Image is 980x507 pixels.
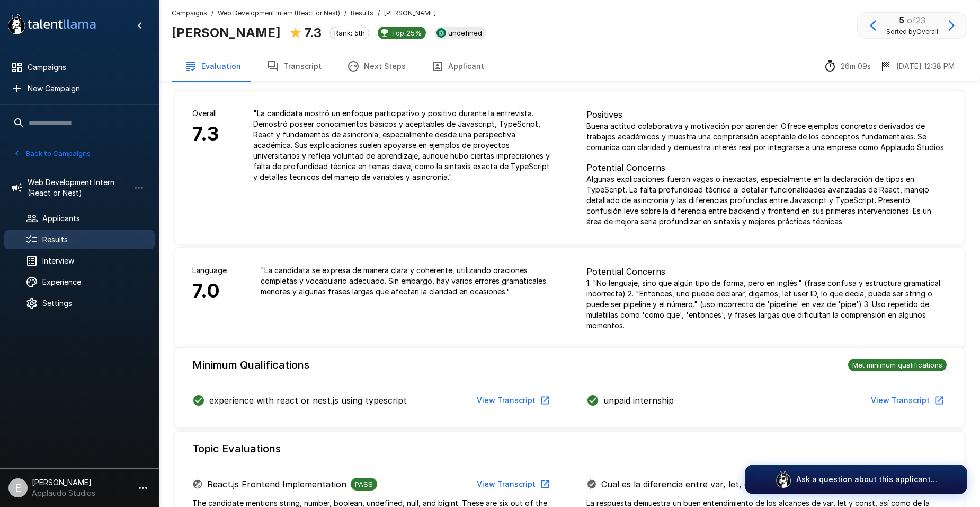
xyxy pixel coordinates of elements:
p: 1. "No lenguaje, sino que algún tipo de forma, pero en inglés." (frase confusa y estructura grama... [586,278,947,331]
b: 7.3 [304,25,322,40]
h6: Minimum Qualifications [192,356,309,373]
span: undefined [444,29,486,37]
span: / [211,8,213,19]
p: Algunas explicaciones fueron vagas o inexactas, especialmente en la declaración de tipos en TypeS... [586,174,947,227]
p: Buena actitud colaborativa y motivación por aprender. Ofrece ejemplos concretos derivados de trab... [586,121,947,153]
span: Top 25% [387,29,426,37]
span: Met minimum qualifications [848,361,947,369]
div: View profile in SmartRecruiters [434,27,486,39]
p: Cual es la diferencia entre var, let, const [601,478,768,491]
p: " La candidata mostró un enfoque participativo y positivo durante la entrevista. Demostró poseer ... [253,108,553,182]
p: Ask a question about this applicant... [796,474,937,485]
span: Rank: 5th [331,29,369,37]
button: Ask a question about this applicant... [745,465,967,494]
span: Sorted by Overall [886,27,938,37]
img: logo_glasses@2x.png [775,471,792,488]
button: Transcript [254,51,334,81]
u: Campaigns [172,9,207,17]
button: View Transcript [473,391,553,410]
p: Positives [586,108,947,121]
span: [PERSON_NAME] [384,8,436,19]
span: of 23 [907,15,925,25]
p: " La candidata se expresa de manera clara y coherente, utilizando oraciones completas y vocabular... [261,265,553,297]
span: / [378,8,380,19]
h6: Topic Evaluations [192,440,281,457]
p: experience with react or nest.js using typescript [209,394,407,407]
button: View Transcript [867,391,947,410]
button: Next Steps [334,51,418,81]
img: smartrecruiters_logo.jpeg [436,28,446,38]
span: / [344,8,346,19]
h6: 7.3 [192,119,219,150]
button: Evaluation [172,51,254,81]
span: PASS [351,480,377,488]
p: Language [192,265,227,276]
div: The time between starting and completing the interview [824,60,871,73]
h6: 7.0 [192,276,227,307]
p: unpaid internship [603,394,674,407]
p: 26m 09s [841,61,871,72]
button: Applicant [418,51,497,81]
p: [DATE] 12:38 PM [896,61,955,72]
p: React.js Frontend Implementation [207,478,346,491]
p: Potential Concerns [586,161,947,174]
u: Results [351,9,373,17]
b: [PERSON_NAME] [172,25,281,40]
p: Potential Concerns [586,265,947,278]
button: View Transcript [473,475,553,494]
u: Web Development Intern (React or Nest) [218,9,340,17]
b: 5 [899,15,904,25]
p: Overall [192,108,219,119]
div: The date and time when the interview was completed [879,60,955,73]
